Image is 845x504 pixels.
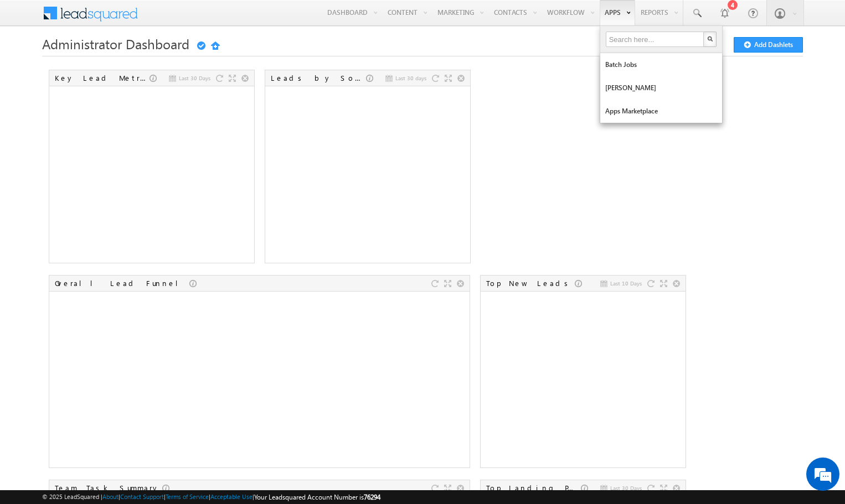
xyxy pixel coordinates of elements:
a: Apps Marketplace [600,100,722,123]
span: Last 10 Days [610,278,642,288]
div: Minimize live chat window [182,6,208,32]
span: 76294 [364,493,380,501]
a: Terms of Service [166,493,209,500]
input: Search here... [606,32,705,47]
a: Batch Jobs [600,53,722,76]
div: Top New Leads [486,278,575,288]
span: Last 30 Days [610,483,642,493]
img: Search [707,36,713,41]
span: Administrator Dashboard [42,35,189,53]
div: Leads by Sources [271,73,366,83]
div: Team Task Summary [55,483,162,493]
a: About [102,493,118,500]
span: Last 30 days [395,73,426,83]
a: Contact Support [120,493,164,500]
img: d_60004797649_company_0_60004797649 [19,58,47,72]
div: Chat with us now [58,58,186,72]
span: Last 30 Days [179,73,210,83]
div: Top Landing Pages [486,483,581,493]
div: Overall Lead Funnel [55,278,189,288]
em: Start Chat [151,341,201,356]
a: Acceptable Use [210,493,253,500]
span: © 2025 LeadSquared | | | | | [42,492,380,502]
a: [PERSON_NAME] [600,76,722,100]
textarea: Type your message and hit 'Enter' [14,102,202,331]
div: Key Lead Metrics [55,73,150,83]
button: Add Dashlets [734,37,803,53]
span: Your Leadsquared Account Number is [254,493,380,501]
